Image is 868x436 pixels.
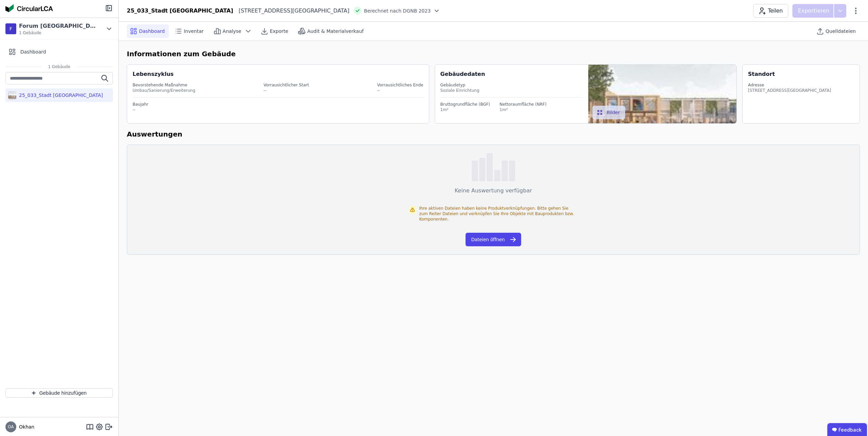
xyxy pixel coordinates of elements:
[440,102,490,107] div: Bruttogrundfläche (BGF)
[133,82,195,88] div: Bevorstehende Maßnahme
[263,88,309,93] div: --
[133,88,195,93] div: Umbau/Sanierung/Erweiterung
[133,70,174,78] div: Lebenszyklus
[440,70,589,78] div: Gebäudedaten
[748,82,831,88] div: Adresse
[263,82,309,88] div: Vorrausichtlicher Start
[798,7,831,15] p: Exportieren
[127,129,860,139] h6: Auswertungen
[184,28,204,35] span: Inventar
[233,7,350,15] div: [STREET_ADDRESS][GEOGRAPHIC_DATA]
[440,107,490,112] div: 1m²
[127,7,233,15] div: 25_033_Stadt [GEOGRAPHIC_DATA]
[5,388,113,398] button: Gebäude hinzufügen
[364,7,431,14] span: Berechnet nach DGNB 2023
[16,423,34,430] span: Okhan
[753,4,788,18] button: Teilen
[419,206,578,222] div: Ihre aktiven Dateien haben keine Produktverknüpfungen. Bitte gehen Sie zum Reiter Dateien und ver...
[8,425,14,429] span: OA
[377,82,423,88] div: Vorrausichtliches Ende
[5,4,53,12] img: Concular
[592,106,625,119] button: Bilder
[16,92,103,99] div: 25_033_Stadt [GEOGRAPHIC_DATA]
[270,28,288,35] span: Exporte
[440,82,583,88] div: Gebäudetyp
[377,88,423,93] div: --
[139,28,165,35] span: Dashboard
[472,153,515,181] img: empty-state
[41,64,77,69] span: 1 Gebäude
[5,23,16,34] div: F
[466,233,521,246] button: Dateien öffnen
[748,88,831,93] div: [STREET_ADDRESS][GEOGRAPHIC_DATA]
[20,48,46,55] span: Dashboard
[8,90,16,101] img: 25_033_Stadt Königsbrunn_Forum
[748,70,775,78] div: Standort
[223,28,241,35] span: Analyse
[19,22,97,30] div: Forum [GEOGRAPHIC_DATA]
[133,107,425,112] div: --
[499,102,547,107] div: Nettoraumfläche (NRF)
[499,107,547,112] div: 1m²
[440,88,583,93] div: Soziale Einrichtung
[19,30,97,36] span: 1 Gebäude
[455,187,532,195] div: Keine Auswertung verfügbar
[133,102,425,107] div: Baujahr
[307,28,363,35] span: Audit & Materialverkauf
[826,28,856,35] span: Quelldateien
[127,49,860,59] h6: Informationen zum Gebäude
